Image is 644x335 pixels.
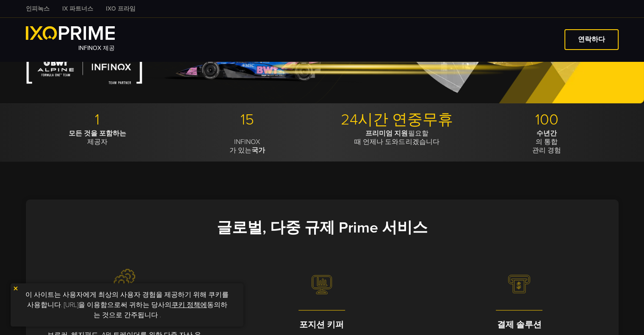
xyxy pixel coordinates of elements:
font: 1 [95,111,100,129]
font: INFINOX [234,138,260,146]
font: IX 파트너스 [62,5,93,12]
font: 모든 것을 포함하는 [69,129,126,138]
font: 수년간 [536,129,557,138]
font: 프리미엄 지원 [365,129,408,138]
font: 글로벌, 다중 규제 Prime 서비스 [217,219,428,237]
a: 인피녹스 [19,4,56,13]
font: IXO 프라임 [106,5,135,12]
font: 제공자 [87,138,108,146]
font: 24시간 연중무휴 [341,111,453,129]
font: 15 [240,111,254,129]
font: 결제 솔루션 [497,320,541,330]
a: 쿠키 정책에 [171,301,207,309]
font: 100 [535,111,558,129]
font: 포지션 키퍼 [299,320,344,330]
a: IX 파트너스 [56,4,100,13]
img: 노란색 닫기 아이콘 [13,285,19,291]
font: 인피녹스 [26,5,50,12]
font: 연락하다 [578,35,605,44]
font: 의 통합 [536,138,558,146]
font: 이 사이트는 사용자에게 최상의 사용자 경험을 제공하기 위해 쿠키를 사용합니다. [URL]을 이용함으로써 귀하는 당사의 [25,291,229,309]
font: 국가 [252,146,265,155]
a: INFINOX 제공 [26,26,115,53]
font: 때 언제나 도와드리겠습니다 [354,138,439,146]
a: IXO 프라임 [100,4,142,13]
font: 필요할 [408,129,428,138]
font: 관리 경험 [532,146,561,155]
font: INFINOX 제공 [78,44,115,52]
font: 가 있는 [229,146,252,155]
